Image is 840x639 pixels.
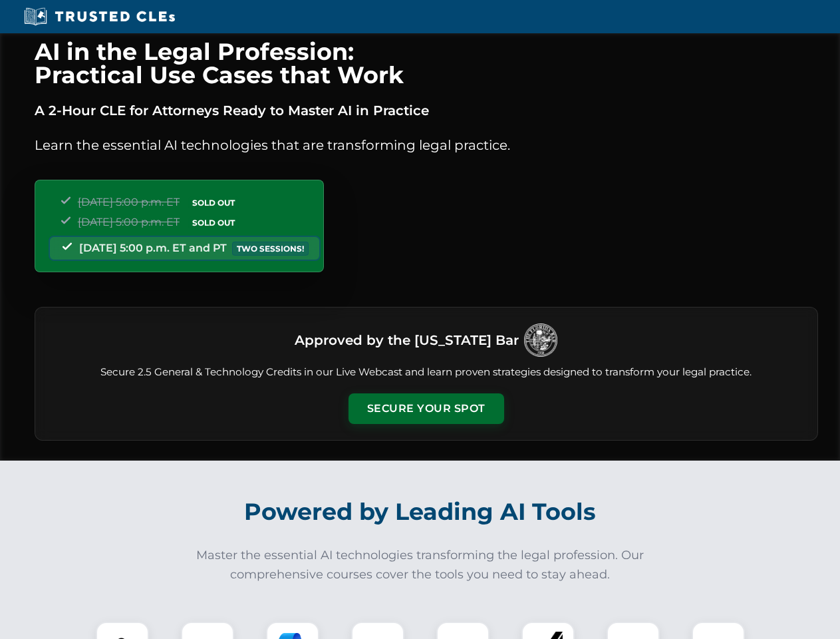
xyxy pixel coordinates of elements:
p: Learn the essential AI technologies that are transforming legal practice. [35,134,818,156]
p: Master the essential AI technologies transforming the legal profession. Our comprehensive courses... [188,546,653,584]
h3: Approved by the [US_STATE] Bar [295,328,519,352]
p: A 2-Hour CLE for Attorneys Ready to Master AI in Practice [35,100,818,121]
span: [DATE] 5:00 p.m. ET [78,196,180,208]
span: SOLD OUT [188,196,239,210]
button: Secure Your Spot [349,393,504,424]
p: Secure 2.5 General & Technology Credits in our Live Webcast and learn proven strategies designed ... [51,365,801,380]
img: Trusted CLEs [20,7,179,27]
img: Logo [524,323,557,357]
h2: Powered by Leading AI Tools [52,489,789,535]
span: [DATE] 5:00 p.m. ET [78,216,180,228]
span: SOLD OUT [188,216,239,230]
h1: AI in the Legal Profession: Practical Use Cases that Work [35,40,818,87]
